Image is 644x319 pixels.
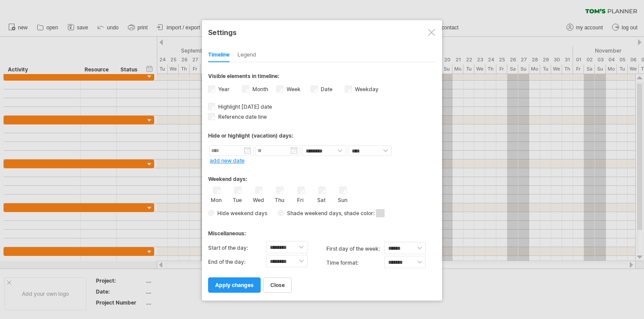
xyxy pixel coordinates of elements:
label: Month [251,86,268,92]
label: Mon [211,195,222,203]
label: Date [319,86,333,92]
span: Shade weekend days [284,210,341,216]
span: Hide weekend days [214,210,267,216]
div: Settings [208,24,436,40]
label: first day of the week: [326,242,384,256]
label: Sat [316,195,327,203]
span: Highlight [DATE] date [216,103,272,110]
div: Timeline [208,48,230,62]
a: close [263,277,292,293]
div: Miscellaneous: [208,222,436,239]
label: Sun [337,195,348,203]
span: , shade color: [341,208,385,219]
label: Week [285,86,301,92]
label: Start of the day: [208,241,266,255]
label: Thu [274,195,285,203]
label: Fri [295,195,306,203]
div: Legend [237,48,256,62]
label: Time format: [326,256,384,270]
span: close [270,282,285,288]
label: End of the day: [208,255,266,269]
div: Weekend days: [208,167,436,184]
span: click here to change the shade color [376,209,385,217]
label: Weekday [353,86,379,92]
label: Tue [232,195,243,203]
a: add new date [210,157,244,164]
span: Reference date line [216,113,267,120]
span: apply changes [215,282,254,288]
label: Year [216,86,230,92]
a: apply changes [208,277,261,293]
div: Visible elements in timeline: [208,73,436,82]
div: Hide or highlight (vacation) days: [208,132,436,139]
label: Wed [253,195,264,203]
